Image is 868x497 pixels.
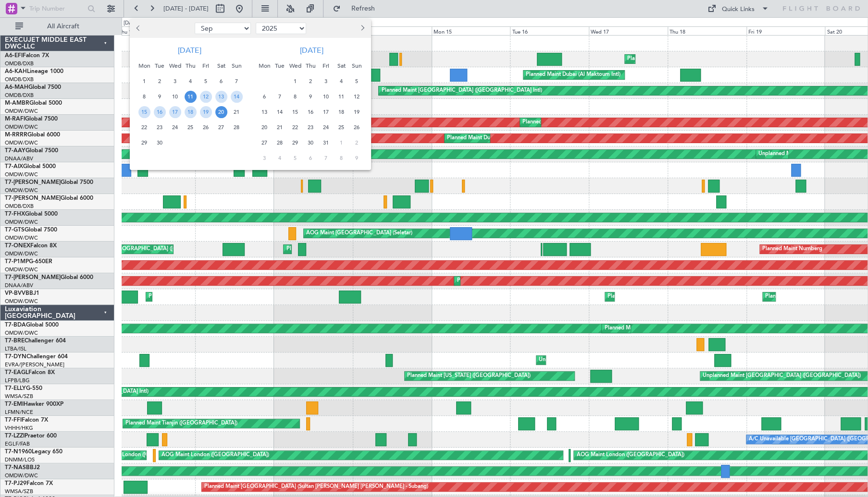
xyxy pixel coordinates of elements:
[335,152,347,164] span: 8
[167,58,183,73] div: Wed
[200,91,212,103] span: 12
[152,135,167,150] div: 30-9-2025
[335,137,347,149] span: 1
[198,89,213,104] div: 12-9-2025
[357,21,368,36] button: Next month
[351,106,363,118] span: 19
[257,120,272,135] div: 20-10-2025
[134,21,144,36] button: Previous month
[215,91,227,103] span: 13
[169,121,181,133] span: 24
[318,150,334,166] div: 7-11-2025
[289,91,301,103] span: 8
[183,120,198,135] div: 25-9-2025
[169,106,181,118] span: 17
[198,73,213,89] div: 5-9-2025
[320,106,332,118] span: 17
[303,58,318,73] div: Thu
[305,91,317,103] span: 9
[200,106,212,118] span: 19
[334,150,349,166] div: 8-11-2025
[256,23,306,34] select: Select year
[183,104,198,120] div: 18-9-2025
[334,120,349,135] div: 25-10-2025
[138,91,150,103] span: 8
[259,121,271,133] span: 20
[351,91,363,103] span: 12
[185,121,197,133] span: 25
[198,104,213,120] div: 19-9-2025
[351,75,363,87] span: 5
[136,89,152,104] div: 8-9-2025
[349,73,364,89] div: 5-10-2025
[231,106,243,118] span: 21
[229,73,244,89] div: 7-9-2025
[320,121,332,133] span: 24
[335,121,347,133] span: 25
[272,58,287,73] div: Tue
[303,150,318,166] div: 6-11-2025
[335,91,347,103] span: 11
[274,152,286,164] span: 4
[351,152,363,164] span: 9
[287,150,303,166] div: 5-11-2025
[305,152,317,164] span: 6
[289,152,301,164] span: 5
[231,121,243,133] span: 28
[152,89,167,104] div: 9-9-2025
[215,75,227,87] span: 6
[305,75,317,87] span: 2
[138,121,150,133] span: 22
[318,135,334,150] div: 31-10-2025
[305,121,317,133] span: 23
[215,121,227,133] span: 27
[305,137,317,149] span: 30
[320,152,332,164] span: 7
[213,120,229,135] div: 27-9-2025
[272,89,287,104] div: 7-10-2025
[257,89,272,104] div: 6-10-2025
[289,75,301,87] span: 1
[152,58,167,73] div: Tue
[334,89,349,104] div: 11-10-2025
[351,121,363,133] span: 26
[289,121,301,133] span: 22
[213,89,229,104] div: 13-9-2025
[185,91,197,103] span: 11
[138,106,150,118] span: 15
[289,137,301,149] span: 29
[213,73,229,89] div: 6-9-2025
[154,106,166,118] span: 16
[334,104,349,120] div: 18-10-2025
[318,104,334,120] div: 17-10-2025
[349,120,364,135] div: 26-10-2025
[334,58,349,73] div: Sat
[349,104,364,120] div: 19-10-2025
[229,58,244,73] div: Sun
[287,73,303,89] div: 1-10-2025
[229,104,244,120] div: 21-9-2025
[349,58,364,73] div: Sun
[259,91,271,103] span: 6
[335,75,347,87] span: 4
[272,104,287,120] div: 14-10-2025
[152,73,167,89] div: 2-9-2025
[167,89,183,104] div: 10-9-2025
[274,91,286,103] span: 7
[167,120,183,135] div: 24-9-2025
[334,135,349,150] div: 1-11-2025
[138,137,150,149] span: 29
[320,137,332,149] span: 31
[303,89,318,104] div: 9-10-2025
[318,89,334,104] div: 10-10-2025
[229,120,244,135] div: 28-9-2025
[335,106,347,118] span: 18
[274,137,286,149] span: 28
[229,89,244,104] div: 14-9-2025
[198,58,213,73] div: Fri
[136,120,152,135] div: 22-9-2025
[303,120,318,135] div: 23-10-2025
[334,73,349,89] div: 4-10-2025
[257,104,272,120] div: 13-10-2025
[185,75,197,87] span: 4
